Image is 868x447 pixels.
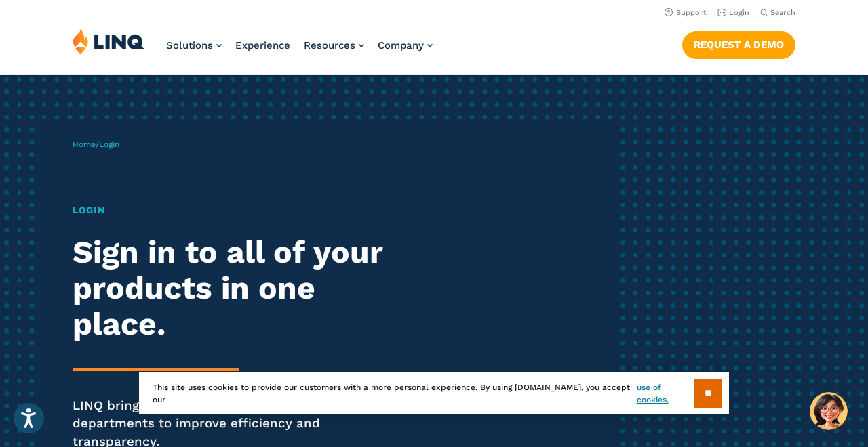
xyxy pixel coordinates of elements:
a: Request a Demo [682,31,795,58]
a: Support [665,8,707,17]
a: Resources [304,39,364,51]
span: Solutions [166,39,213,51]
span: Resources [304,39,355,51]
nav: Button Navigation [682,28,795,58]
a: Home [73,140,96,149]
a: use of cookies. [637,381,694,406]
img: LINQ | K‑12 Software [73,28,144,54]
a: Login [717,8,749,17]
button: Open Search Bar [760,7,795,18]
span: Search [770,8,795,17]
h2: Sign in to all of your products in one place. [73,234,407,342]
a: Experience [235,39,290,51]
span: / [73,140,119,149]
span: Login [99,140,119,149]
h1: Login [73,203,407,217]
div: This site uses cookies to provide our customers with a more personal experience. By using [DOMAIN... [139,372,729,414]
a: Solutions [166,39,222,51]
span: Company [378,39,424,51]
a: Company [378,39,433,51]
nav: Primary Navigation [166,28,433,73]
button: Hello, have a question? Let’s chat. [810,392,848,430]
